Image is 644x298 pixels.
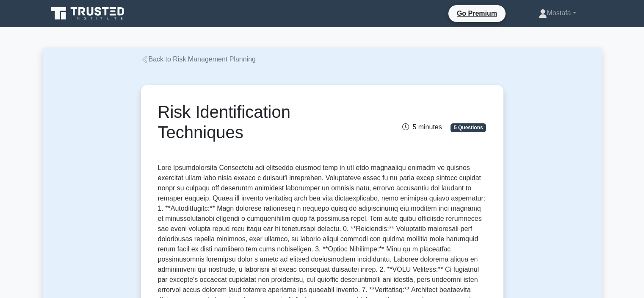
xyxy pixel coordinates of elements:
[452,8,502,19] a: Go Premium
[158,102,373,142] h1: Risk Identification Techniques
[518,5,597,22] a: Mostafa
[141,56,256,63] a: Back to Risk Management Planning
[402,123,442,131] span: 5 minutes
[451,123,486,132] span: 5 Questions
